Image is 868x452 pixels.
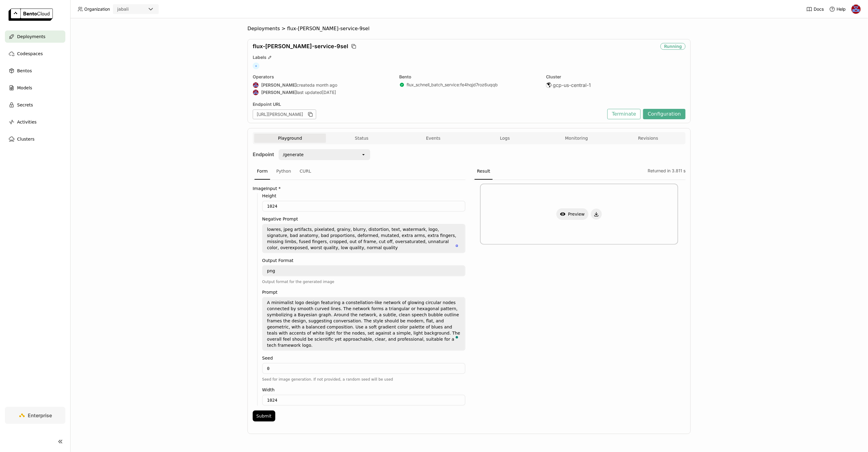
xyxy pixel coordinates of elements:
[253,63,259,69] span: +
[660,43,685,50] div: Running
[253,82,392,88] div: created
[253,186,465,191] label: ImageInput *
[129,6,130,13] input: Selected jabali.
[326,134,398,143] button: Status
[253,55,685,60] div: Labels
[553,82,591,88] span: gcp-us-central-1
[274,163,294,180] div: Python
[5,30,65,43] a: Deployments
[253,151,274,157] strong: Endpoint
[556,208,588,220] button: Preview
[17,118,37,126] span: Activities
[17,33,45,40] span: Deployments
[262,279,465,285] div: Output format for the generated image
[28,412,52,418] span: Enterprise
[407,82,498,88] a: flux_schnell_batch_service:fe4hqjd7roz6uqqb
[253,90,259,95] img: Jhonatan Oliveira
[280,26,287,32] span: >
[117,6,129,12] div: jabali
[253,43,348,50] span: flux-[PERSON_NAME]-service-9sel
[253,411,275,422] button: Submit
[5,65,65,77] a: Bentos
[253,82,259,88] img: Jhonatan Oliveira
[5,116,65,128] a: Activities
[475,163,493,180] div: Result
[261,82,297,88] strong: [PERSON_NAME]
[5,99,65,111] a: Secrets
[262,290,465,295] label: Prompt
[397,134,469,143] button: Events
[263,266,465,276] textarea: png
[5,407,65,424] a: Enterprise
[262,376,465,382] div: Seed for image generation. If not provided, a random seed will be used
[253,102,604,107] div: Endpoint URL
[254,134,326,143] button: Playground
[645,163,685,180] div: Returned in 3.811 s
[612,134,684,143] button: Revisions
[262,193,465,198] label: Height
[17,101,33,109] span: Secrets
[643,109,685,119] button: Configuration
[263,298,465,350] textarea: To enrich screen reader interactions, please activate Accessibility in Grammarly extension settings
[84,6,110,12] span: Organization
[312,82,337,88] span: a month ago
[5,48,65,60] a: Codespaces
[17,67,32,74] span: Bentos
[262,356,465,361] label: Seed
[560,211,566,217] svg: Show
[304,152,305,158] input: Selected /generate.
[500,135,510,141] span: Logs
[541,134,613,143] button: Monitoring
[5,82,65,94] a: Models
[322,90,336,95] span: [DATE]
[806,6,824,12] a: Docs
[253,109,316,119] div: [URL][PERSON_NAME]
[253,89,392,95] div: last updated
[361,152,366,157] svg: open
[607,109,641,119] button: Terminate
[9,9,53,21] img: logo
[255,163,270,180] div: Form
[17,84,32,91] span: Models
[262,217,465,221] label: Negative Prompt
[253,74,392,80] div: Operators
[829,6,846,12] div: Help
[17,135,34,143] span: Clusters
[852,5,861,14] img: Jhonatan Oliveira
[814,6,824,12] span: Docs
[5,133,65,145] a: Clusters
[400,74,539,80] div: Bento
[261,90,297,95] strong: [PERSON_NAME]
[262,387,465,392] label: Width
[287,26,370,32] span: flux-[PERSON_NAME]-service-9sel
[262,258,465,263] label: Output Format
[248,26,691,32] nav: Breadcrumbs navigation
[546,74,685,80] div: Cluster
[263,224,465,253] textarea: To enrich screen reader interactions, please activate Accessibility in Grammarly extension settings
[17,50,43,57] span: Codespaces
[248,26,280,32] span: Deployments
[283,152,304,158] div: /generate
[297,163,314,180] div: CURL
[837,6,846,12] span: Help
